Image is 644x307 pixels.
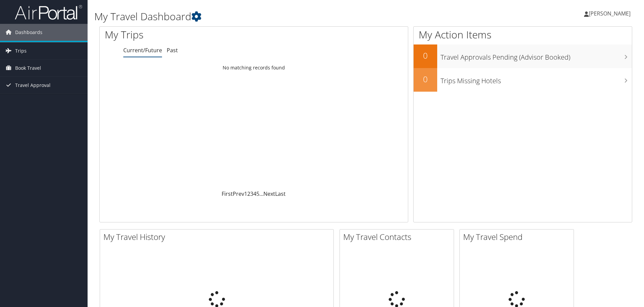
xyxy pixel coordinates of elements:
td: No matching records found [100,62,408,74]
a: Current/Future [123,47,162,54]
a: 5 [256,190,259,197]
h2: My Travel History [103,231,333,243]
a: Last [275,190,286,197]
a: [PERSON_NAME] [584,3,637,24]
h3: Trips Missing Hotels [441,73,632,86]
span: … [259,190,263,197]
img: airportal-logo.png [15,4,82,20]
h2: 0 [414,50,437,61]
h1: My Trips [105,28,275,42]
h1: My Action Items [414,28,632,42]
span: Book Travel [15,60,41,76]
a: 0Travel Approvals Pending (Advisor Booked) [414,44,632,68]
h1: My Travel Dashboard [94,9,456,24]
a: 3 [250,190,253,197]
span: Travel Approval [15,77,51,94]
span: Dashboards [15,24,42,41]
span: Trips [15,42,27,59]
a: 0Trips Missing Hotels [414,68,632,92]
span: [PERSON_NAME] [589,10,631,17]
a: 2 [247,190,250,197]
a: Prev [233,190,244,197]
a: Next [263,190,275,197]
a: First [222,190,233,197]
h2: My Travel Spend [463,231,574,243]
h2: 0 [414,73,437,85]
h3: Travel Approvals Pending (Advisor Booked) [441,49,632,62]
a: Past [167,47,178,54]
a: 1 [244,190,247,197]
a: 4 [253,190,256,197]
h2: My Travel Contacts [343,231,454,243]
